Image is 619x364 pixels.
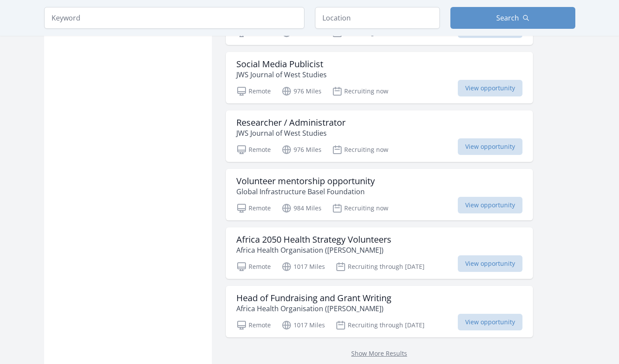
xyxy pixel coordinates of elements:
p: Recruiting now [332,203,388,213]
span: View opportunity [458,255,522,272]
p: Recruiting through [DATE] [335,261,425,272]
span: View opportunity [458,314,522,330]
input: Location [315,7,440,29]
a: Head of Fundraising and Grant Writing Africa Health Organisation ([PERSON_NAME]) Remote 1017 Mile... [226,286,533,337]
h3: Head of Fundraising and Grant Writing [236,293,391,303]
h3: Volunteer mentorship opportunity [236,176,375,186]
a: Social Media Publicist JWS Journal of West Studies Remote 976 Miles Recruiting now View opportunity [226,52,533,103]
p: 1017 Miles [281,320,325,330]
h3: Africa 2050 Health Strategy Volunteers [236,234,391,245]
p: JWS Journal of West Studies [236,128,346,138]
p: 1017 Miles [281,261,325,272]
span: View opportunity [458,80,522,96]
a: Africa 2050 Health Strategy Volunteers Africa Health Organisation ([PERSON_NAME]) Remote 1017 Mil... [226,227,533,279]
a: Volunteer mentorship opportunity Global Infrastructure Basel Foundation Remote 984 Miles Recruiti... [226,169,533,220]
p: 984 Miles [281,203,322,213]
p: Africa Health Organisation ([PERSON_NAME]) [236,245,391,255]
p: Africa Health Organisation ([PERSON_NAME]) [236,303,391,314]
p: Global Infrastructure Basel Foundation [236,186,375,197]
span: View opportunity [458,197,522,213]
h3: Researcher / Administrator [236,117,346,128]
p: 976 Miles [281,144,322,155]
p: Recruiting now [332,86,388,96]
p: Remote [236,144,271,155]
span: Search [496,13,519,23]
input: Keyword [44,7,304,29]
button: Search [450,7,575,29]
a: Researcher / Administrator JWS Journal of West Studies Remote 976 Miles Recruiting now View oppor... [226,110,533,162]
h3: Social Media Publicist [236,59,327,69]
p: Remote [236,203,271,213]
p: 976 Miles [281,86,322,96]
p: Remote [236,261,271,272]
p: JWS Journal of West Studies [236,69,327,80]
p: Recruiting now [332,144,388,155]
span: View opportunity [458,138,522,155]
p: Remote [236,86,271,96]
p: Remote [236,320,271,330]
a: Show More Results [351,349,407,357]
p: Recruiting through [DATE] [335,320,425,330]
